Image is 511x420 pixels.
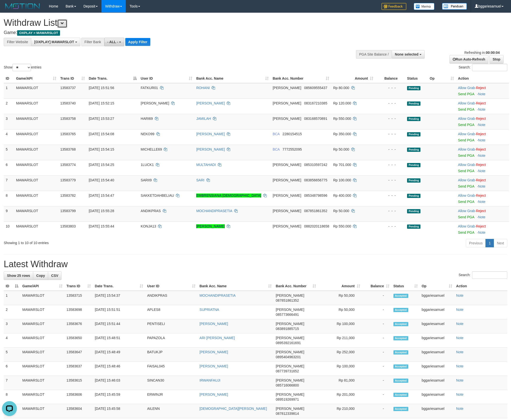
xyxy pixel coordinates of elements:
[196,209,232,213] a: MOCHANDIPRASETIA
[478,215,485,219] a: Note
[196,147,225,151] a: [PERSON_NAME]
[14,206,58,222] td: MAWARSLOT
[458,230,474,234] a: Send PGA
[17,30,60,36] span: OXPLAY > MAWARSLOT
[407,225,420,229] span: Pending
[276,341,301,345] span: Copy 0895392161691 to clipboard
[458,92,474,96] a: Send PGA
[20,319,64,333] td: MAWARSLOT
[377,101,403,106] div: - - -
[407,117,420,121] span: Pending
[476,101,486,105] a: Reject
[197,282,274,291] th: Bank Acc. Name: activate to sort column ascending
[362,333,391,348] td: -
[333,224,351,228] span: Rp 550.000
[31,38,80,46] button: [OXPLAY] MAWARSLOT
[458,147,476,151] span: ·
[199,364,228,368] a: [PERSON_NAME]
[407,163,420,167] span: Pending
[407,86,420,90] span: Pending
[377,224,403,229] div: - - -
[456,222,509,237] td: ·
[145,333,197,348] td: PAPAZOLA
[93,333,145,348] td: [DATE] 15:48:51
[60,147,76,151] span: 13583768
[464,51,500,55] span: Refreshing in:
[362,319,391,333] td: -
[271,74,331,83] th: Bank Acc. Number: activate to sort column ascending
[486,51,500,55] strong: 00:00:04
[2,2,17,17] button: Open LiveChat chat widget
[414,3,435,10] img: Button%20Memo.svg
[333,163,351,167] span: Rp 701.000
[89,86,114,90] span: [DATE] 15:51:56
[276,293,304,297] span: [PERSON_NAME]
[51,274,58,278] span: CSV
[304,224,329,228] span: Copy 0882020118658 to clipboard
[304,163,327,167] span: Copy 085310597242 to clipboard
[4,64,41,71] label: Show entries
[377,208,403,213] div: - - -
[458,86,475,90] a: Allow Grab
[333,209,349,213] span: Rp 50.000
[393,336,408,340] span: Accepted
[420,305,454,319] td: bggariesamuel
[458,154,474,158] a: Send PGA
[81,38,104,46] div: Filter Bank
[196,86,210,90] a: ROHANI
[64,348,93,362] td: 13583647
[478,184,485,188] a: Note
[93,282,145,291] th: Date Trans.: activate to sort column ascending
[478,107,485,111] a: Note
[456,175,509,191] td: ·
[20,291,64,305] td: MAWARSLOT
[60,224,76,228] span: 13583803
[60,194,76,197] span: 13583782
[4,238,209,245] div: Showing 1 to 10 of 10 entries
[14,222,58,237] td: MAWARSLOT
[273,117,301,121] span: [PERSON_NAME]
[456,308,464,312] a: Note
[199,350,228,354] a: [PERSON_NAME]
[476,163,486,167] a: Reject
[60,163,76,167] span: 13583774
[318,319,362,333] td: Rp 100,000
[283,147,302,151] span: Copy 7772552095 to clipboard
[199,293,235,297] a: MOCHANDIPRASETIA
[141,224,156,228] span: KONJA13
[442,3,467,10] img: panduan.png
[141,194,174,197] span: SAKKETDAHBELIAU
[145,282,197,291] th: User ID: activate to sort column ascending
[476,194,486,197] a: Reject
[64,333,93,348] td: 13583650
[145,305,197,319] td: APLES8
[333,101,351,105] span: Rp 120.000
[318,291,362,305] td: Rp 50,000
[377,131,403,136] div: - - -
[331,74,375,83] th: Amount: activate to sort column ascending
[273,132,280,136] span: BCA
[141,132,154,136] span: NEKO99
[14,114,58,129] td: MAWARSLOT
[273,224,301,228] span: [PERSON_NAME]
[4,305,20,319] td: 2
[304,194,327,197] span: Copy 085348798596 to clipboard
[377,193,403,198] div: - - -
[141,86,158,90] span: FATKUR01
[60,178,76,182] span: 13583779
[304,101,327,105] span: Copy 083167210385 to clipboard
[420,333,454,348] td: bggariesamuel
[478,154,485,158] a: Note
[64,291,93,305] td: 13583715
[456,83,509,99] td: ·
[4,74,14,83] th: ID
[14,160,58,175] td: MAWARSLOT
[14,145,58,160] td: MAWARSLOT
[456,160,509,175] td: ·
[276,336,304,340] span: [PERSON_NAME]
[456,206,509,222] td: ·
[93,319,145,333] td: [DATE] 15:51:44
[458,178,476,182] span: ·
[478,123,485,127] a: Note
[494,239,507,247] a: Next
